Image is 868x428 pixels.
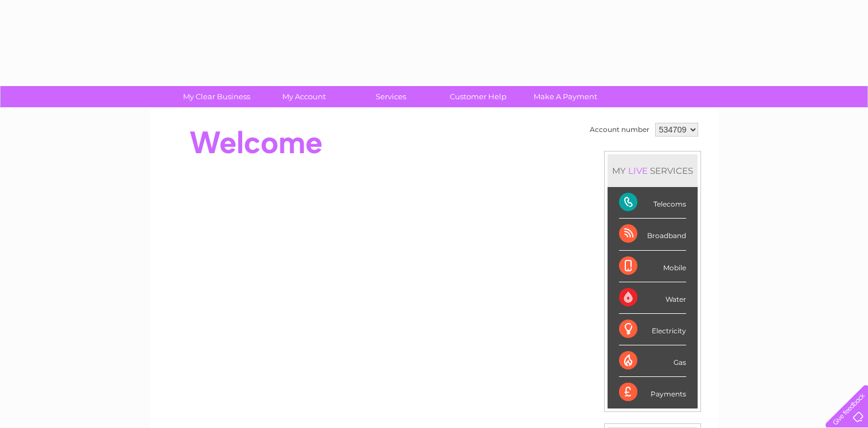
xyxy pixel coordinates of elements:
[518,86,613,107] a: Make A Payment
[619,251,686,282] div: Mobile
[587,120,652,139] td: Account number
[619,282,686,314] div: Water
[619,219,686,250] div: Broadband
[619,314,686,345] div: Electricity
[256,86,351,107] a: My Account
[619,345,686,377] div: Gas
[619,187,686,219] div: Telecoms
[626,165,650,176] div: LIVE
[169,86,264,107] a: My Clear Business
[608,154,698,187] div: MY SERVICES
[431,86,526,107] a: Customer Help
[344,86,438,107] a: Services
[619,377,686,408] div: Payments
